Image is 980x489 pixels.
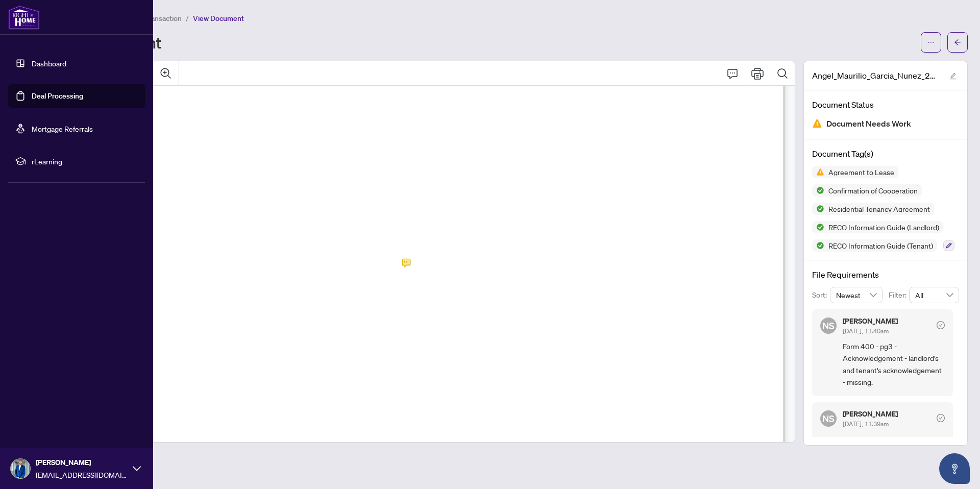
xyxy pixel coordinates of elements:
[32,91,83,101] a: Deal Processing
[186,12,189,24] li: /
[824,205,934,212] span: Residential Tenancy Agreement
[812,166,824,178] img: Status Icon
[8,5,40,30] img: logo
[889,289,909,301] p: Filter:
[937,321,945,329] span: check-circle
[824,168,898,176] span: Agreement to Lease
[127,14,182,23] span: View Transaction
[822,411,835,426] span: NS
[32,59,66,68] a: Dashboard
[843,410,898,418] h5: [PERSON_NAME]
[824,242,937,249] span: RECO Information Guide (Tenant)
[812,69,940,82] span: Angel_Maurilio_Garcia_Nunez_2025-08-22_18_24_04.pdf
[36,469,128,480] span: [EMAIL_ADDRESS][DOMAIN_NAME]
[843,327,889,335] span: [DATE], 11:40am
[32,156,138,167] span: rLearning
[824,187,922,194] span: Confirmation of Cooperation
[11,459,30,478] img: Profile Icon
[939,453,970,484] button: Open asap
[812,239,824,252] img: Status Icon
[812,184,824,197] img: Status Icon
[812,221,824,233] img: Status Icon
[812,289,830,301] p: Sort:
[822,319,835,333] span: NS
[843,420,889,428] span: [DATE], 11:39am
[812,118,822,129] img: Document Status
[927,39,935,46] span: ellipsis
[826,117,911,131] span: Document Needs Work
[36,457,128,468] span: [PERSON_NAME]
[812,268,959,281] h4: File Requirements
[812,99,959,111] h4: Document Status
[843,433,945,469] span: Form 400 - pg3 - Conf of acceptance - time, date, and sign - missing.
[812,148,959,160] h4: Document Tag(s)
[843,340,945,388] span: Form 400 - pg3 - Acknowledgement - landlord's and tenant's acknowledgement - missing.
[193,14,244,23] span: View Document
[824,224,943,231] span: RECO Information Guide (Landlord)
[32,124,93,133] a: Mortgage Referrals
[954,39,961,46] span: arrow-left
[949,72,957,80] span: edit
[812,203,824,215] img: Status Icon
[937,414,945,422] span: check-circle
[915,287,953,303] span: All
[843,317,898,325] h5: [PERSON_NAME]
[836,287,877,303] span: Newest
